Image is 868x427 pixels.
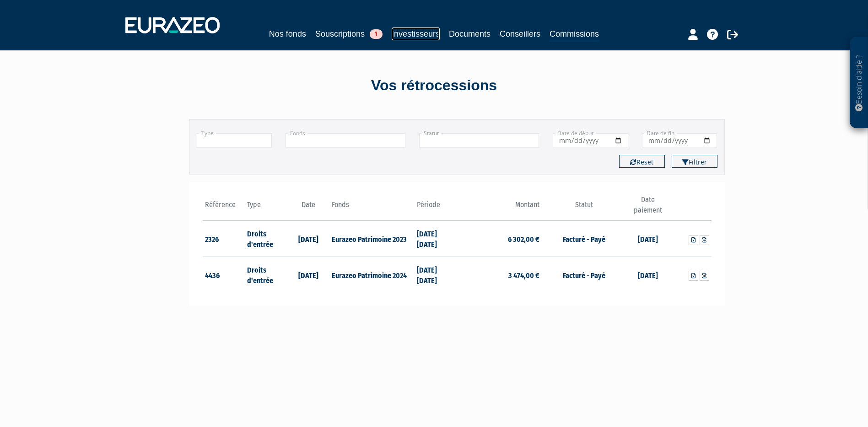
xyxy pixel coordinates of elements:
[287,221,330,257] td: [DATE]
[550,27,599,42] a: Commissions
[457,257,542,293] td: 3 474,00 €
[269,27,306,40] a: Nos fonds
[619,155,665,168] button: Reset
[415,195,457,221] th: Période
[626,221,669,257] td: [DATE]
[415,221,457,257] td: [DATE] [DATE]
[203,195,245,221] th: Référence
[672,155,717,168] button: Filtrer
[287,195,330,221] th: Date
[329,257,414,293] td: Eurazeo Patrimoine 2024
[245,195,287,221] th: Type
[457,221,542,257] td: 6 302,00 €
[329,221,414,257] td: Eurazeo Patrimoine 2023
[542,257,626,293] td: Facturé - Payé
[315,27,383,40] a: Souscriptions1
[449,27,491,40] a: Documents
[542,221,626,257] td: Facturé - Payé
[626,257,669,293] td: [DATE]
[854,42,864,124] p: Besoin d'aide ?
[392,27,440,40] a: Investisseurs
[203,257,245,293] td: 4436
[415,257,457,293] td: [DATE] [DATE]
[457,195,542,221] th: Montant
[173,75,695,96] div: Vos rétrocessions
[370,29,383,39] span: 1
[287,257,330,293] td: [DATE]
[245,221,287,257] td: Droits d'entrée
[542,195,626,221] th: Statut
[125,17,220,33] img: 1732889491-logotype_eurazeo_blanc_rvb.png
[245,257,287,293] td: Droits d'entrée
[329,195,414,221] th: Fonds
[626,195,669,221] th: Date paiement
[500,27,540,40] a: Conseillers
[203,221,245,257] td: 2326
